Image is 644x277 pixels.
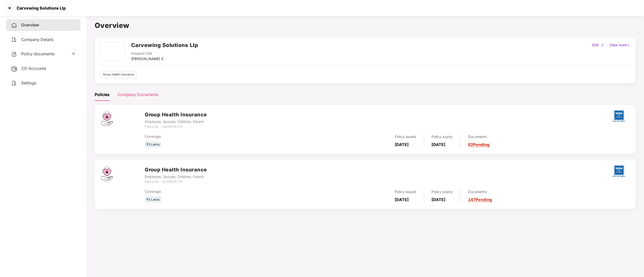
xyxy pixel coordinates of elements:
b: [DATE] [395,142,409,147]
div: Policies [95,91,110,98]
img: editIcon [601,43,604,47]
b: [DATE] [395,197,409,202]
div: ₹3 Lakhs [145,141,161,148]
div: Policy expiry [432,134,453,140]
img: svg+xml;base64,PHN2ZyB4bWxucz0iaHR0cDovL3d3dy53My5vcmcvMjAwMC9zdmciIHdpZHRoPSI0Ny43MTQiIGhlaWdodD... [101,166,113,181]
div: Employee, Spouse, Children, Parent [145,119,207,124]
div: Policy issued [395,189,416,195]
div: Policy expiry [432,189,453,195]
div: Policy No. - [145,179,207,184]
div: Employee, Spouse, Children, Parent [145,174,207,179]
h1: Overview [95,20,636,31]
img: svg+xml;base64,PHN2ZyB3aWR0aD0iMjUiIGhlaWdodD0iMjQiIHZpZXdCb3g9IjAgMCAyNSAyNCIgZmlsbD0ibm9uZSIgeG... [11,66,17,72]
span: Company Details [21,37,53,42]
div: Coverage [145,134,306,139]
span: Policy documents [21,51,55,56]
div: Policy No. - [145,124,207,129]
div: Documents [468,189,492,195]
h3: Group Health Insurance [145,166,207,174]
b: [DATE] [432,142,446,147]
div: Documents [468,134,490,140]
img: svg+xml;base64,PHN2ZyB4bWxucz0iaHR0cDovL3d3dy53My5vcmcvMjAwMC9zdmciIHdpZHRoPSIyNCIgaGVpZ2h0PSIyNC... [11,80,17,86]
img: tatag.png [610,162,628,180]
img: svg+xml;base64,PHN2ZyB4bWxucz0iaHR0cDovL3d3dy53My5vcmcvMjAwMC9zdmciIHdpZHRoPSIyNCIgaGVpZ2h0PSIyNC... [11,37,17,43]
div: Group health insurance [100,71,137,78]
a: 82 Pending [468,142,490,147]
span: CD Accounts [21,66,46,71]
div: Coverage [145,189,306,194]
img: svg+xml;base64,PHN2ZyB4bWxucz0iaHR0cDovL3d3dy53My5vcmcvMjAwMC9zdmciIHdpZHRoPSIyNCIgaGVpZ2h0PSIyNC... [11,51,17,57]
img: tatag.png [610,107,628,125]
img: svg+xml;base64,PHN2ZyB4bWxucz0iaHR0cDovL3d3dy53My5vcmcvMjAwMC9zdmciIHdpZHRoPSI0Ny43MTQiIGhlaWdodD... [101,111,113,126]
img: svg+xml;base64,PHN2ZyB4bWxucz0iaHR0cDovL3d3dy53My5vcmcvMjAwMC9zdmciIHdpZHRoPSIyNCIgaGVpZ2h0PSIyNC... [11,22,17,28]
h2: Carvewing Solutions Llp [131,41,198,49]
i: 0239633175 [162,125,182,128]
a: 147 Pending [468,197,492,202]
span: Overview [21,22,39,27]
b: [DATE] [432,197,446,202]
div: Policy issued [395,134,416,140]
div: [PERSON_NAME] S [131,56,163,62]
i: 0239633175 [162,180,182,183]
img: rightIcon [627,43,631,47]
div: View more [609,42,632,48]
div: ₹3 Lakhs [145,196,161,203]
div: Company Documents [118,91,158,98]
h3: Group Health Insurance [145,111,207,119]
div: Assigned CSM [131,51,163,56]
span: Settings [21,80,36,85]
span: down [71,52,76,56]
div: Edit [592,42,600,48]
div: Carvewing Solutions Llp [14,6,66,11]
div: | [605,42,609,48]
